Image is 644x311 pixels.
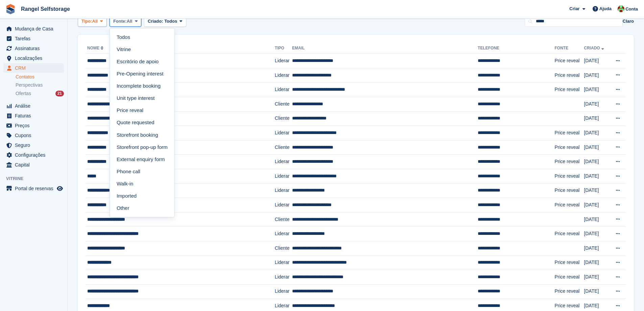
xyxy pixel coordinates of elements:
[3,184,64,193] a: menu
[15,63,55,73] span: CRM
[16,90,31,97] span: Ofertas
[15,101,55,111] span: Análise
[5,4,16,14] img: stora-icon-8386f47178a22dfd0bd8f6a31ec36ba5ce8667c1dd55bd0f319d3a0aa187defe.svg
[554,43,584,54] th: Fonte
[113,165,172,178] a: Phone call
[554,270,584,285] td: Price reveal
[584,227,609,241] td: [DATE]
[584,284,609,299] td: [DATE]
[113,92,172,104] a: Unit type interest
[113,202,172,214] a: Other
[275,212,292,227] td: Cliente
[554,198,584,213] td: Price reveal
[113,129,172,141] a: Storefront booking
[148,19,163,24] span: Criado:
[584,97,609,111] td: [DATE]
[584,68,609,83] td: [DATE]
[599,5,612,12] span: Ajuda
[275,284,292,299] td: Liderar
[625,6,638,13] span: Conta
[113,68,172,80] a: Pre-Opening interest
[3,160,64,170] a: menu
[3,44,64,53] a: menu
[15,44,55,53] span: Assinaturas
[478,43,554,54] th: Telefone
[3,63,64,73] a: menu
[18,3,73,15] a: Rangel Selfstorage
[3,101,64,111] a: menu
[554,256,584,270] td: Price reveal
[15,131,55,140] span: Cupons
[113,117,172,129] a: Quote requested
[113,43,172,55] a: Vitrine
[554,68,584,83] td: Price reveal
[113,18,127,25] span: Fonte:
[113,178,172,190] a: Walk-in
[275,140,292,155] td: Cliente
[15,160,55,170] span: Capital
[275,183,292,198] td: Liderar
[275,68,292,83] td: Liderar
[618,5,624,12] img: Fernando Ferreira
[584,126,609,140] td: [DATE]
[110,16,141,27] button: Fonte: All
[584,140,609,155] td: [DATE]
[292,43,478,54] th: Email
[113,31,172,43] a: Todos
[275,169,292,183] td: Liderar
[584,198,609,213] td: [DATE]
[554,169,584,183] td: Price reveal
[275,111,292,126] td: Cliente
[275,256,292,270] td: Liderar
[3,121,64,130] a: menu
[275,126,292,140] td: Liderar
[584,83,609,97] td: [DATE]
[275,227,292,241] td: Liderar
[554,227,584,241] td: Price reveal
[584,270,609,285] td: [DATE]
[16,82,64,89] a: Perspectivas
[16,82,43,88] span: Perspectivas
[113,105,172,117] a: Price reveal
[56,184,64,193] a: Loja de pré-visualização
[554,284,584,299] td: Price reveal
[584,241,609,256] td: [DATE]
[15,34,55,43] span: Tarefas
[584,212,609,227] td: [DATE]
[15,24,55,34] span: Mudança de Casa
[275,198,292,213] td: Liderar
[275,54,292,68] td: Liderar
[584,111,609,126] td: [DATE]
[113,190,172,202] a: Imported
[3,140,64,150] a: menu
[15,121,55,130] span: Preços
[554,126,584,140] td: Price reveal
[275,155,292,169] td: Liderar
[127,18,133,25] span: All
[78,16,107,27] button: Tipo: All
[3,111,64,120] a: menu
[584,155,609,169] td: [DATE]
[144,16,186,27] button: Criado: Todos
[16,90,64,97] a: Ofertas 21
[584,183,609,198] td: [DATE]
[569,5,579,12] span: Criar
[87,46,105,50] a: Nome
[584,46,605,50] a: Criado
[113,55,172,68] a: Escritório de apoio
[584,169,609,183] td: [DATE]
[15,111,55,120] span: Faturas
[15,184,55,193] span: Portal de reservas
[554,140,584,155] td: Price reveal
[275,97,292,111] td: Cliente
[584,54,609,68] td: [DATE]
[15,53,55,63] span: Localizações
[15,150,55,160] span: Configurações
[554,54,584,68] td: Price reveal
[3,24,64,34] a: menu
[15,140,55,150] span: Seguro
[3,53,64,63] a: menu
[81,18,92,25] span: Tipo:
[164,19,177,24] span: Todos
[113,141,172,153] a: Storefront pop-up form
